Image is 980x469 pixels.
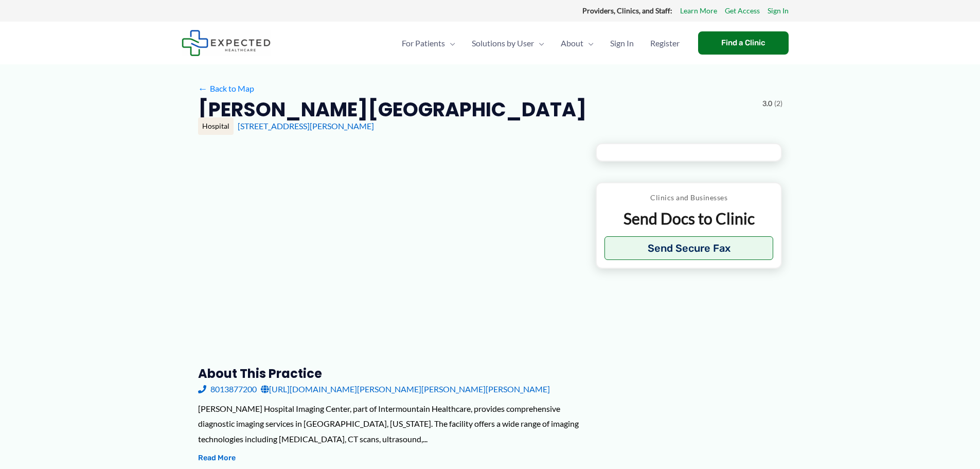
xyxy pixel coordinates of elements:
[394,25,688,61] nav: Primary Site Navigation
[582,6,672,15] strong: Providers, Clinics, and Staff:
[725,4,760,18] a: Get Access
[182,30,271,56] img: Expected Healthcare Logo - side, dark font, small
[198,401,579,447] div: [PERSON_NAME] Hospital Imaging Center, part of Intermountain Healthcare, provides comprehensive d...
[698,31,789,55] a: Find a Clinic
[583,25,594,61] span: Menu Toggle
[198,117,234,135] div: Hospital
[604,236,774,260] button: Send Secure Fax
[464,25,553,61] a: Solutions by UserMenu Toggle
[394,25,464,61] a: For PatientsMenu Toggle
[198,81,254,96] a: ←Back to Map
[402,25,445,61] span: For Patients
[198,83,208,93] span: ←
[604,191,774,204] p: Clinics and Businesses
[553,25,602,61] a: AboutMenu Toggle
[561,25,583,61] span: About
[762,97,772,110] span: 3.0
[650,25,680,61] span: Register
[198,366,579,381] h3: About this practice
[610,25,634,61] span: Sign In
[774,97,782,110] span: (2)
[261,381,550,397] a: [URL][DOMAIN_NAME][PERSON_NAME][PERSON_NAME][PERSON_NAME]
[604,209,774,229] p: Send Docs to Clinic
[198,97,586,122] h2: [PERSON_NAME][GEOGRAPHIC_DATA]
[238,121,374,131] a: [STREET_ADDRESS][PERSON_NAME]
[680,4,717,18] a: Learn More
[198,452,236,464] button: Read More
[445,25,455,61] span: Menu Toggle
[198,381,257,397] a: 8013877200
[602,25,642,61] a: Sign In
[768,4,789,18] a: Sign In
[534,25,544,61] span: Menu Toggle
[642,25,688,61] a: Register
[472,25,534,61] span: Solutions by User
